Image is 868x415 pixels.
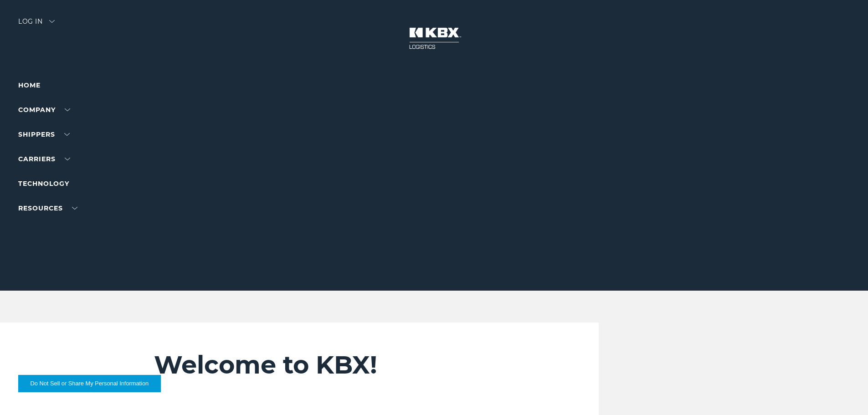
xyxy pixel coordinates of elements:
[18,179,69,188] a: Technology
[49,20,55,23] img: arrow
[18,375,161,392] button: Do Not Sell or Share My Personal Information
[18,155,70,163] a: Carriers
[18,106,70,114] a: Company
[18,81,41,89] a: Home
[154,350,544,380] h2: Welcome to KBX!
[18,204,77,212] a: RESOURCES
[18,130,70,138] a: SHIPPERS
[18,18,55,31] div: Log in
[400,18,468,58] img: kbx logo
